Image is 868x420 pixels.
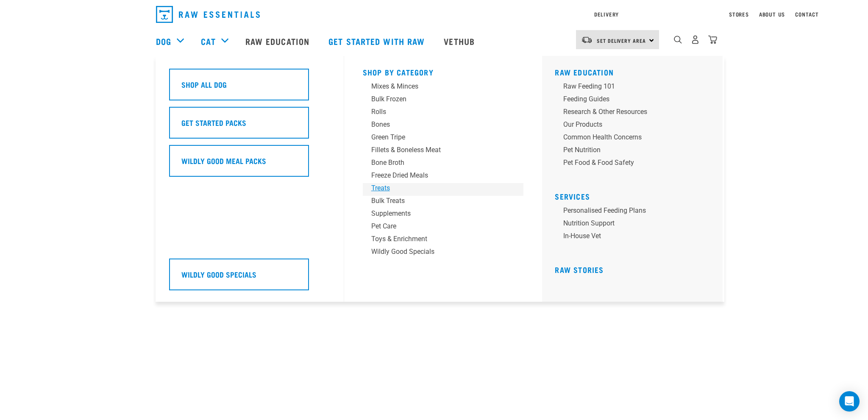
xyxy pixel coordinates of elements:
div: Raw Feeding 101 [563,81,696,92]
a: Raw Education [555,70,614,74]
div: Feeding Guides [563,94,696,104]
a: Treats [363,183,524,196]
a: Nutrition Support [555,218,716,231]
div: Toys & Enrichment [371,234,504,244]
a: Pet Nutrition [555,145,716,158]
div: Bulk Treats [371,196,504,206]
img: Raw Essentials Logo [156,6,260,23]
a: Personalised Feeding Plans [555,206,716,218]
a: In-house vet [555,231,716,244]
a: Stores [729,13,749,16]
a: Dog [156,35,171,47]
div: Supplements [371,209,504,219]
div: Pet Nutrition [563,145,696,155]
a: Mixes & Minces [363,81,524,94]
a: Toys & Enrichment [363,234,524,247]
a: Get started with Raw [320,24,435,58]
div: Freeze Dried Meals [371,170,504,181]
div: Common Health Concerns [563,132,696,142]
div: Bulk Frozen [371,94,504,104]
a: Raw Stories [555,267,604,272]
div: Fillets & Boneless Meat [371,145,504,155]
div: Pet Care [371,221,504,231]
div: Mixes & Minces [371,81,504,92]
a: Bulk Frozen [363,94,524,107]
a: Vethub [435,24,485,58]
div: Treats [371,183,504,193]
a: Raw Feeding 101 [555,81,716,94]
a: Delivery [594,13,619,16]
a: Bones [363,120,524,132]
a: About Us [759,13,785,16]
a: Pet Care [363,221,524,234]
a: Common Health Concerns [555,132,716,145]
a: Shop All Dog [169,69,330,107]
div: Bones [371,120,504,130]
h5: Wildly Good Meal Packs [181,155,266,166]
img: home-icon-1@2x.png [674,36,682,44]
a: Rolls [363,107,524,120]
a: Raw Education [237,24,320,58]
a: Research & Other Resources [555,107,716,120]
a: Get Started Packs [169,107,330,145]
nav: dropdown navigation [149,3,719,26]
div: Pet Food & Food Safety [563,158,696,168]
h5: Get Started Packs [181,117,246,128]
a: Feeding Guides [555,94,716,107]
img: van-moving.png [581,36,593,44]
div: Open Intercom Messenger [839,391,860,412]
a: Freeze Dried Meals [363,170,524,183]
a: Wildly Good Specials [169,259,330,297]
h5: Services [555,192,716,199]
div: Rolls [371,107,504,117]
div: Our Products [563,120,696,130]
div: Wildly Good Specials [371,247,504,257]
a: Our Products [555,120,716,132]
h5: Wildly Good Specials [181,269,256,280]
a: Supplements [363,209,524,221]
a: Bone Broth [363,158,524,170]
h5: Shop By Category [363,68,524,75]
div: Bone Broth [371,158,504,168]
img: home-icon@2x.png [708,35,717,44]
a: Contact [795,13,819,16]
a: Pet Food & Food Safety [555,158,716,170]
a: Cat [201,35,215,47]
div: Green Tripe [371,132,504,142]
h5: Shop All Dog [181,79,227,90]
a: Wildly Good Specials [363,247,524,259]
a: Fillets & Boneless Meat [363,145,524,158]
img: user.png [691,35,700,44]
a: Bulk Treats [363,196,524,209]
a: Wildly Good Meal Packs [169,145,330,183]
div: Research & Other Resources [563,107,696,117]
span: Set Delivery Area [597,39,646,42]
a: Green Tripe [363,132,524,145]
